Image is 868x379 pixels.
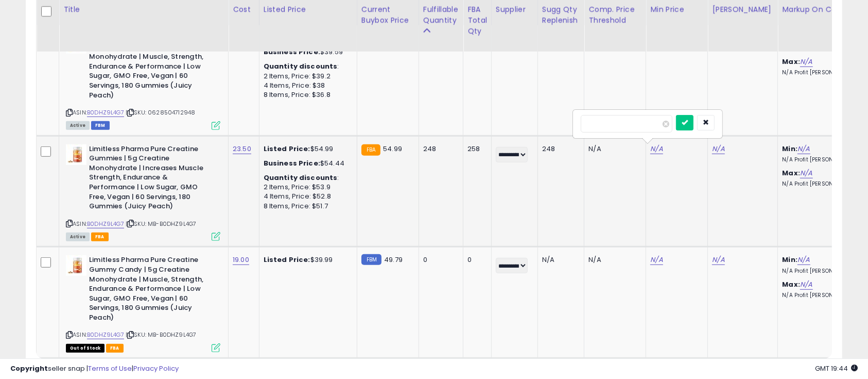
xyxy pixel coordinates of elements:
[782,268,867,275] p: N/A Profit [PERSON_NAME]
[89,255,214,325] b: Limitless Pharma Pure Creatine Gummy Candy | 5g Creatine Monohydrate | Muscle, Strength, Enduranc...
[264,62,349,71] div: :
[782,168,800,178] b: Max:
[712,144,724,154] a: N/A
[800,279,812,290] a: N/A
[264,144,349,154] div: $54.99
[264,72,349,81] div: 2 Items, Price: $39.2
[264,47,320,57] b: Business Price:
[782,180,867,188] p: N/A Profit [PERSON_NAME]
[87,331,124,339] a: B0DHZ9L4G7
[782,69,867,76] p: N/A Profit [PERSON_NAME]
[782,57,800,67] b: Max:
[797,255,810,265] a: N/A
[106,344,124,353] span: FBA
[361,254,381,265] small: FBM
[383,144,402,154] span: 54.99
[88,364,132,373] a: Terms of Use
[782,156,867,163] p: N/A Profit [PERSON_NAME]
[650,4,703,15] div: Min Price
[712,255,724,265] a: N/A
[10,364,48,373] strong: Copyright
[66,233,90,241] span: All listings currently available for purchase on Amazon
[588,144,638,154] div: N/A
[89,33,214,103] b: Limitless Pharma Pure Creatine Gummy Candy | 5g Creatine Monohydrate | Muscle, Strength, Enduranc...
[542,255,577,265] div: N/A
[63,4,224,15] div: Title
[782,279,800,289] b: Max:
[264,4,353,15] div: Listed Price
[650,255,663,265] a: N/A
[264,255,349,265] div: $39.99
[264,144,310,154] b: Listed Price:
[66,344,105,353] span: All listings that are currently out of stock and unavailable for purchase on Amazon
[264,159,349,168] div: $54.44
[782,292,867,299] p: N/A Profit [PERSON_NAME]
[133,364,179,373] a: Privacy Policy
[66,144,220,240] div: ASIN:
[384,255,403,265] span: 49.79
[650,144,663,154] a: N/A
[126,108,195,117] span: | SKU: 0628504712948
[815,364,858,373] span: 2025-10-14 19:44 GMT
[542,144,577,154] div: 248
[264,173,349,183] div: :
[467,255,483,265] div: 0
[126,220,196,228] span: | SKU: MB-B0DHZ9L4G7
[467,4,487,37] div: FBA Total Qty
[542,4,580,26] div: Sugg Qty Replenish
[126,331,196,339] span: | SKU: MB-B0DHZ9L4G7
[423,255,455,265] div: 0
[361,4,414,26] div: Current Buybox Price
[467,144,483,154] div: 258
[66,144,86,165] img: 31+dR2wpuqL._SL40_.jpg
[496,4,533,15] div: Supplier
[91,233,109,241] span: FBA
[782,255,797,265] b: Min:
[89,144,214,214] b: Limitless Pharma Pure Creatine Gummies | 5g Creatine Monohydrate | Increases Muscle Strength, End...
[800,168,812,178] a: N/A
[264,255,310,265] b: Listed Price:
[264,158,320,168] b: Business Price:
[264,47,349,57] div: $39.59
[91,121,110,130] span: FBM
[87,220,124,228] a: B0DHZ9L4G7
[800,57,812,67] a: N/A
[423,144,455,154] div: 248
[10,364,179,374] div: seller snap | |
[797,144,810,154] a: N/A
[66,33,220,129] div: ASIN:
[264,183,349,192] div: 2 Items, Price: $53.9
[233,4,255,15] div: Cost
[66,255,86,276] img: 31+dR2wpuqL._SL40_.jpg
[264,192,349,201] div: 4 Items, Price: $52.8
[361,144,380,156] small: FBA
[588,255,638,265] div: N/A
[264,202,349,211] div: 8 Items, Price: $51.7
[588,4,641,26] div: Comp. Price Threshold
[423,4,459,26] div: Fulfillable Quantity
[712,4,773,15] div: [PERSON_NAME]
[233,255,249,265] a: 19.00
[264,61,338,71] b: Quantity discounts
[782,144,797,154] b: Min:
[87,108,124,117] a: B0DHZ9L4G7
[264,90,349,100] div: 8 Items, Price: $36.8
[264,81,349,90] div: 4 Items, Price: $38
[264,173,338,183] b: Quantity discounts
[233,144,251,154] a: 23.50
[66,121,90,130] span: All listings currently available for purchase on Amazon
